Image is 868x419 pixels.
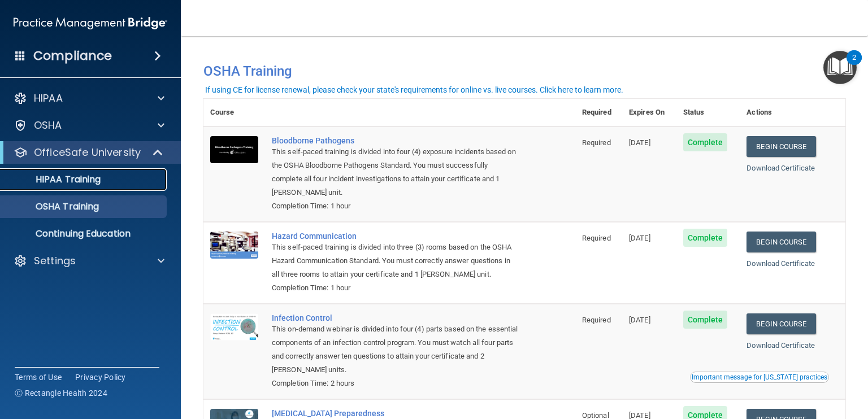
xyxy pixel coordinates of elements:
span: Required [582,316,611,324]
div: This self-paced training is divided into three (3) rooms based on the OSHA Hazard Communication S... [272,241,519,281]
p: HIPAA [34,91,63,105]
h4: Compliance [33,48,112,64]
a: Download Certificate [747,259,815,268]
a: OSHA [14,119,164,132]
div: Important message for [US_STATE] practices [692,374,827,381]
p: OfficeSafe University [34,146,141,159]
p: Continuing Education [7,228,162,239]
span: Complete [683,311,728,329]
p: OSHA [34,119,62,132]
a: Hazard Communication [272,232,519,241]
div: Completion Time: 1 hour [272,281,519,295]
span: [DATE] [629,234,650,242]
th: Expires On [622,99,676,126]
a: Terms of Use [15,372,62,383]
h4: OSHA Training [203,63,845,79]
div: Completion Time: 1 hour [272,199,519,213]
p: Settings [34,254,76,268]
span: Complete [683,133,728,151]
a: Begin Course [747,232,815,252]
a: Privacy Policy [75,372,126,383]
button: Read this if you are a dental practitioner in the state of CA [690,372,829,383]
div: 2 [852,58,856,72]
a: Begin Course [747,136,815,157]
div: If using CE for license renewal, please check your state's requirements for online vs. live cours... [205,86,623,94]
a: Download Certificate [747,164,815,172]
span: Required [582,138,611,147]
p: HIPAA Training [7,174,101,185]
div: This self-paced training is divided into four (4) exposure incidents based on the OSHA Bloodborne... [272,145,519,199]
a: OfficeSafe University [14,146,164,159]
button: If using CE for license renewal, please check your state's requirements for online vs. live cours... [203,84,625,95]
img: PMB logo [14,12,167,34]
th: Status [676,99,740,126]
span: [DATE] [629,316,650,324]
span: Ⓒ Rectangle Health 2024 [15,387,107,399]
button: Open Resource Center, 2 new notifications [823,51,857,84]
p: OSHA Training [7,201,99,212]
a: Download Certificate [747,341,815,350]
a: Bloodborne Pathogens [272,136,519,145]
th: Required [575,99,622,126]
th: Actions [740,99,845,126]
a: [MEDICAL_DATA] Preparedness [272,409,519,418]
a: Infection Control [272,313,519,322]
div: Completion Time: 2 hours [272,377,519,390]
th: Course [203,99,265,126]
a: Begin Course [747,313,815,334]
span: [DATE] [629,138,650,147]
span: Complete [683,229,728,247]
div: This on-demand webinar is divided into four (4) parts based on the essential components of an inf... [272,322,519,377]
a: Settings [14,254,164,268]
a: HIPAA [14,91,164,105]
span: Required [582,234,611,242]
